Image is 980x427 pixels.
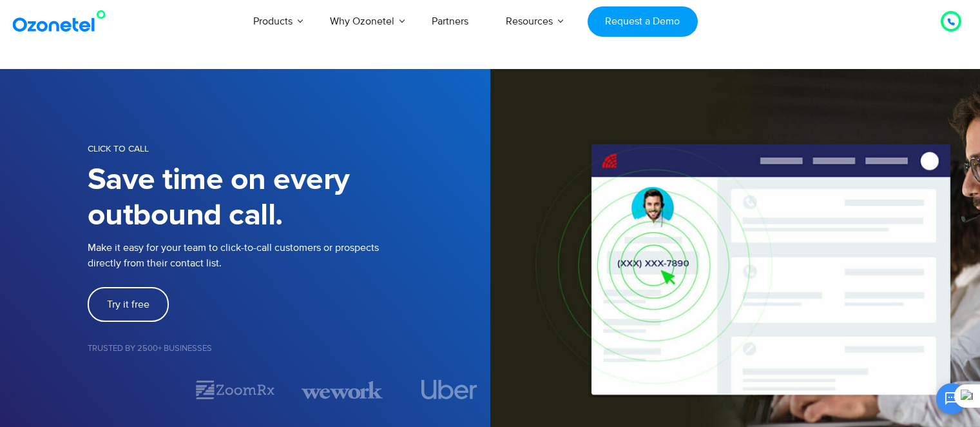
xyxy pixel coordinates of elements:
img: zoomrx [195,379,276,401]
div: 1 / 7 [88,382,169,397]
a: Request a Demo [588,6,698,37]
img: wework [302,379,383,401]
h1: Save time on every outbound call. [88,163,490,233]
h5: Trusted by 2500+ Businesses [88,344,490,353]
div: Image Carousel [88,379,490,401]
div: 3 / 7 [302,379,383,401]
a: Try it free [88,287,169,322]
p: Make it easy for your team to click-to-call customers or prospects directly from their contact list. [88,240,490,271]
span: Try it free [107,299,149,310]
div: 4 / 7 [408,380,490,399]
img: uber [421,380,477,399]
button: Open chat [936,383,967,414]
div: 2 / 7 [195,379,276,401]
span: CLICK TO CALL [88,143,149,154]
